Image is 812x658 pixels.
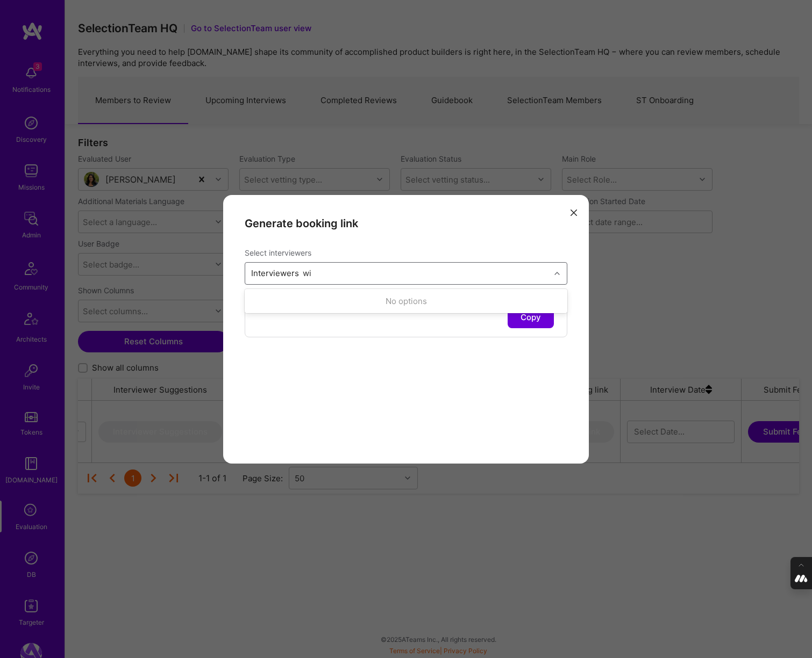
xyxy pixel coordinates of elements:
i: icon Chevron [554,271,560,276]
div: Interviewers [248,265,302,281]
button: Copy [508,307,554,328]
label: Select interviewers [245,248,311,258]
div: No options [245,291,567,311]
div: Generate booking link [245,216,567,230]
i: icon Close [571,209,577,216]
div: modal [223,195,589,464]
